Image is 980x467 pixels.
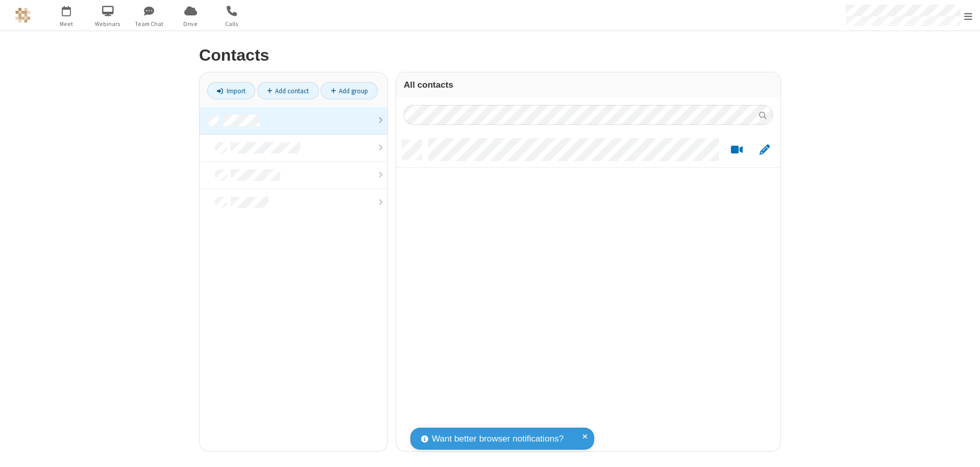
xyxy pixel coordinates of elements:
h3: All contacts [404,80,773,90]
span: Drive [171,19,210,29]
span: Webinars [89,19,127,29]
a: Import [207,82,255,99]
button: Start a video meeting [727,144,747,157]
a: Add contact [257,82,319,99]
h2: Contacts [199,46,781,64]
div: grid [396,133,780,451]
button: Edit [754,144,774,157]
a: Add group [321,82,378,99]
span: Meet [47,19,86,29]
span: Want better browser notifications? [432,432,563,446]
span: Team Chat [130,19,168,29]
span: Calls [213,19,251,29]
img: QA Selenium DO NOT DELETE OR CHANGE [15,8,31,23]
